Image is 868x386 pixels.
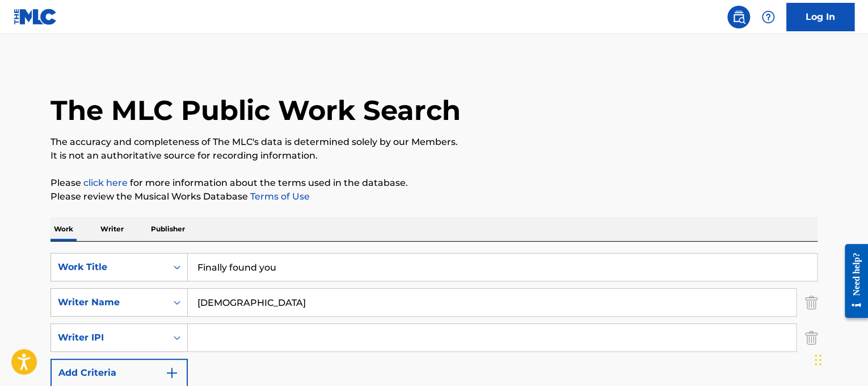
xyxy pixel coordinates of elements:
a: Public Search [727,6,750,28]
img: MLC Logo [14,9,57,25]
a: Terms of Use [248,191,310,202]
img: search [732,10,745,24]
p: It is not an authoritative source for recording information. [50,149,818,163]
div: Drag [815,343,821,377]
a: click here [83,177,128,188]
img: 9d2ae6d4665cec9f34b9.svg [165,366,179,380]
p: Please review the Musical Works Database [50,190,818,204]
p: Please for more information about the terms used in the database. [50,176,818,190]
img: Delete Criterion [805,323,818,352]
p: Publisher [148,217,188,241]
a: Log In [786,3,854,31]
iframe: Resource Center [836,235,868,327]
p: Writer [97,217,127,241]
img: Delete Criterion [805,288,818,317]
div: Writer Name [58,296,160,309]
p: The accuracy and completeness of The MLC's data is determined solely by our Members. [50,135,818,149]
div: Work Title [58,260,160,274]
p: Work [50,217,77,241]
div: Help [757,6,779,28]
div: Writer IPI [58,331,160,345]
iframe: Chat Widget [811,331,868,386]
h1: The MLC Public Work Search [50,93,461,127]
img: help [761,10,775,24]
